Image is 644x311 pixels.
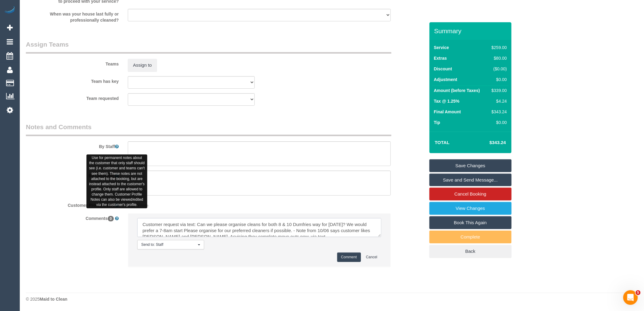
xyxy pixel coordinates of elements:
[434,27,509,34] h3: Summary
[434,44,449,51] label: Service
[429,216,512,229] a: Book This Again
[471,140,506,145] h4: $343.24
[636,290,641,295] span: 5
[137,240,204,249] button: Send to: Staff
[435,140,450,145] strong: Total
[21,76,123,84] label: Team has key
[21,93,123,101] label: Team requested
[26,40,391,54] legend: Assign Teams
[489,98,507,104] div: $4.24
[429,245,512,258] a: Back
[21,200,123,208] label: Customer Profile Notes
[489,66,507,72] div: ($0.00)
[434,66,452,72] label: Discount
[86,154,147,208] div: Use for permanent notes about the customer that only staff should see (i.e. customer and teams ca...
[434,119,440,125] label: Tip
[434,76,457,83] label: Adjustment
[128,203,149,208] span: Add a note
[21,171,123,179] label: By Customer
[362,253,381,262] button: Cancel
[337,253,361,262] button: Comment
[21,141,123,150] label: By Staff
[21,213,123,221] label: Comments
[26,296,638,302] div: © 2025
[434,109,461,115] label: Final Amount
[128,59,157,72] button: Assign to
[21,9,123,23] label: When was your house last fully or professionally cleaned?
[108,216,114,221] span: 0
[4,6,16,15] img: Automaid Logo
[489,76,507,83] div: $0.00
[489,44,507,51] div: $259.00
[434,98,460,104] label: Tax @ 1.25%
[434,87,480,94] label: Amount (before Taxes)
[623,290,638,305] iframe: Intercom live chat
[489,119,507,125] div: $0.00
[40,297,67,302] strong: Maid to Clean
[21,59,123,67] label: Teams
[429,188,512,200] a: Cancel Booking
[429,202,512,215] a: View Changes
[489,55,507,61] div: $80.00
[26,122,391,136] legend: Notes and Comments
[429,159,512,172] a: Save Changes
[141,242,196,247] span: Send to: Staff
[489,87,507,94] div: $339.00
[434,55,447,61] label: Extras
[489,109,507,115] div: $343.24
[429,174,512,186] a: Save and Send Message...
